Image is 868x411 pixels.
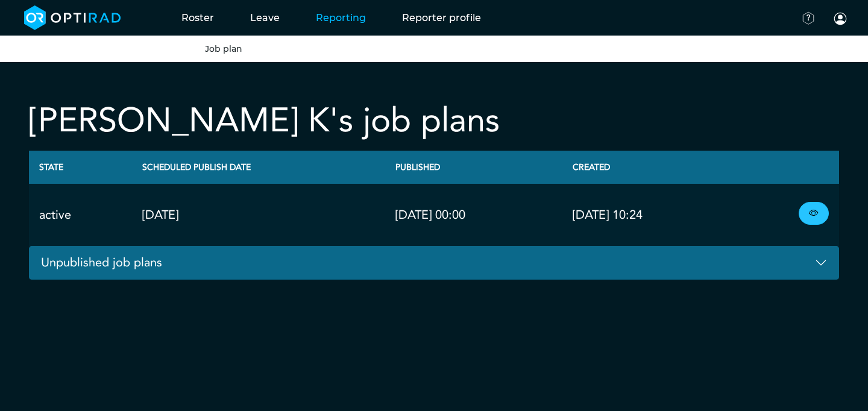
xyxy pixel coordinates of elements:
th: Created [562,151,740,184]
h2: [PERSON_NAME] K's job plans [29,101,500,141]
a: Job plan [205,43,242,54]
td: [DATE] [132,184,385,246]
td: [DATE] 00:00 [385,184,562,246]
th: State [29,151,132,184]
td: [DATE] 10:24 [562,184,740,246]
th: Scheduled Publish Date [132,151,385,184]
button: Unpublished job plans [29,246,839,280]
td: active [29,184,132,246]
th: Published [385,151,562,184]
img: brand-opti-rad-logos-blue-and-white-d2f68631ba2948856bd03f2d395fb146ddc8fb01b4b6e9315ea85fa773367... [24,5,121,30]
